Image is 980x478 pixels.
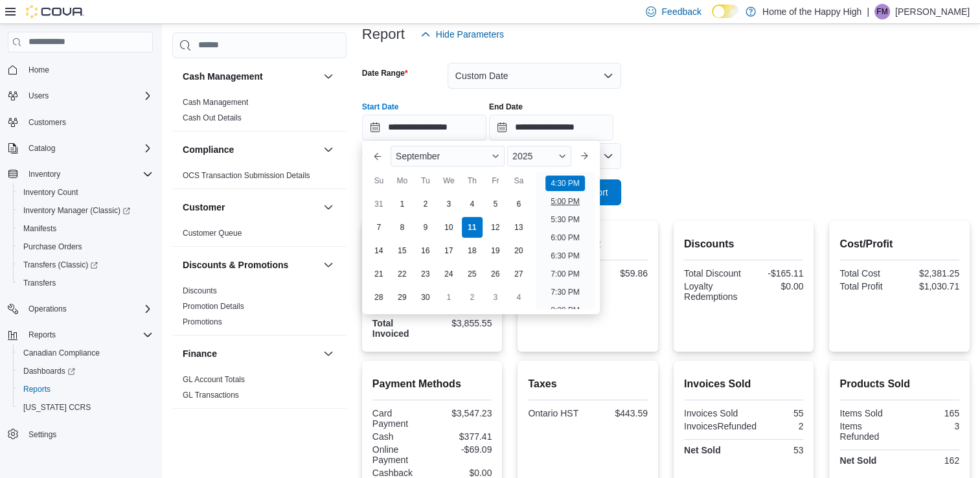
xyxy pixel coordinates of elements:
label: Date Range [362,68,408,78]
div: Cash Management [172,95,347,131]
a: Customer Queue [183,229,242,238]
div: day-26 [485,264,506,284]
h2: Products Sold [839,376,959,392]
div: Cashback [372,468,429,478]
button: Customer [183,201,318,214]
label: Start Date [362,102,399,112]
a: Promotion Details [183,302,244,311]
span: Dashboards [23,366,75,376]
div: day-8 [392,217,413,238]
span: Transfers (Classic) [23,260,98,270]
a: GL Transactions [183,391,239,400]
img: Cova [26,5,84,18]
button: Catalog [3,139,158,157]
a: GL Account Totals [183,375,245,384]
a: Inventory Manager (Classic) [13,201,158,220]
div: 162 [902,455,959,466]
span: Reports [23,327,153,343]
div: $3,855.55 [435,318,492,328]
span: GL Account Totals [183,374,245,385]
div: Total Profit [839,281,896,291]
span: Cash Management [183,97,248,108]
button: Manifests [13,220,158,238]
div: -$165.11 [746,268,803,279]
button: Catalog [23,141,60,156]
div: day-27 [508,264,529,284]
span: Canadian Compliance [18,345,153,361]
span: Feedback [661,5,701,18]
button: Canadian Compliance [13,344,158,362]
div: day-11 [462,217,483,238]
button: Finance [321,346,336,361]
h3: Report [362,27,405,42]
div: day-1 [392,194,413,214]
div: Mo [392,170,413,191]
div: Items Refunded [839,421,896,442]
span: [US_STATE] CCRS [23,402,91,413]
span: Inventory Manager (Classic) [23,205,130,216]
div: $2,381.25 [902,268,959,279]
div: Su [369,170,389,191]
ul: Time [536,172,595,309]
h3: Finance [183,347,217,360]
li: 6:00 PM [545,230,585,245]
input: Press the down key to open a popover containing a calendar. [489,115,613,141]
div: day-23 [415,264,436,284]
button: Cash Management [183,70,318,83]
div: Fr [485,170,506,191]
div: $377.41 [435,431,492,442]
a: Customers [23,115,71,130]
div: day-12 [485,217,506,238]
a: Canadian Compliance [18,345,105,361]
div: $0.00 [435,468,492,478]
div: day-22 [392,264,413,284]
span: Hide Parameters [436,28,504,41]
a: Dashboards [18,363,80,379]
div: 55 [746,408,803,418]
div: day-20 [508,240,529,261]
a: Manifests [18,221,62,236]
h3: Discounts & Promotions [183,258,288,271]
a: OCS Transaction Submission Details [183,171,310,180]
div: day-5 [485,194,506,214]
div: InvoicesRefunded [684,421,757,431]
span: Users [28,91,49,101]
button: Custom Date [448,63,621,89]
div: Total Cost [839,268,896,279]
span: Inventory [23,166,153,182]
li: 4:30 PM [545,176,585,191]
button: Settings [3,424,158,443]
span: Discounts [183,286,217,296]
button: Cash Management [321,69,336,84]
h2: Cost/Profit [839,236,959,252]
div: Th [462,170,483,191]
div: September, 2025 [367,192,530,309]
button: Transfers [13,274,158,292]
button: Purchase Orders [13,238,158,256]
div: day-14 [369,240,389,261]
p: [PERSON_NAME] [895,4,970,19]
div: day-4 [508,287,529,308]
div: $1,030.71 [902,281,959,291]
div: day-25 [462,264,483,284]
button: Hide Parameters [415,21,509,47]
span: Customers [23,114,153,130]
p: | [867,4,869,19]
a: Cash Out Details [183,113,242,122]
div: day-16 [415,240,436,261]
div: day-4 [462,194,483,214]
button: Inventory Count [13,183,158,201]
span: Inventory Count [23,187,78,198]
li: 8:00 PM [545,302,585,318]
li: 7:30 PM [545,284,585,300]
button: Operations [3,300,158,318]
nav: Complex example [8,55,153,477]
span: Promotion Details [183,301,244,312]
button: Inventory [3,165,158,183]
div: Loyalty Redemptions [684,281,741,302]
span: 2025 [512,151,532,161]
div: day-2 [415,194,436,214]
button: Open list of options [603,151,613,161]
button: Reports [13,380,158,398]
